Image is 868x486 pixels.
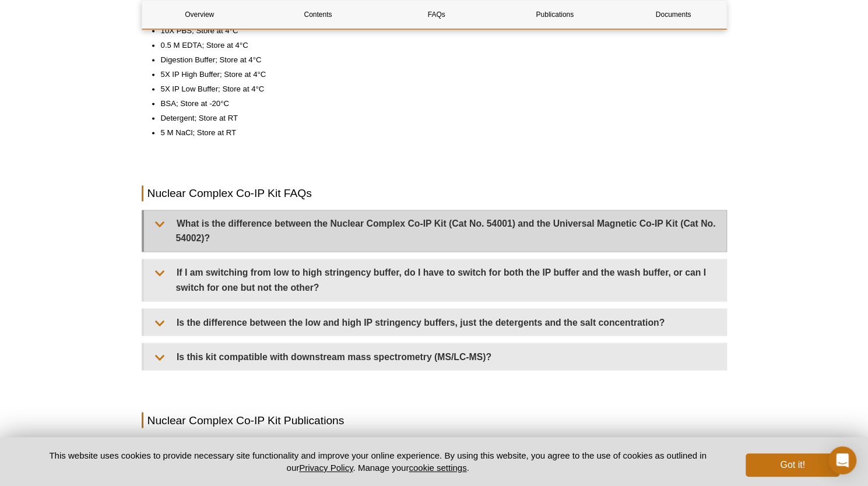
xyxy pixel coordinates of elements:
[746,453,839,477] button: Got it!
[161,54,715,66] li: Digestion Buffer; Store at 4°C
[409,463,466,473] button: cookie settings
[161,83,715,95] li: 5X IP Low Buffer; Store at 4°C
[142,436,727,448] p: Search our database of customer publications that have used our Nuclear Complex Co-IP Kit.
[161,98,715,110] li: BSA; Store at -20°C
[161,40,715,51] li: 0.5 M EDTA; Store at 4°C
[144,343,726,369] summary: Is this kit compatible with downstream mass spectrometry (MS/LC-MS)?
[299,463,353,473] a: Privacy Policy
[29,449,727,474] p: This website uses cookies to provide necessary site functionality and improve your online experie...
[142,1,257,29] a: Overview
[161,69,715,80] li: 5X IP High Buffer; Store at 4°C
[828,446,856,474] div: Open Intercom Messenger
[616,1,730,29] a: Documents
[144,309,726,335] summary: Is the difference between the low and high IP stringency buffers, just the detergents and the sal...
[497,1,612,29] a: Publications
[144,210,726,251] summary: What is the difference between the Nuclear Complex Co-IP Kit (Cat No. 54001) and the Universal Ma...
[161,127,715,139] li: 5 M NaCl; Store at RT
[161,25,715,37] li: 10X PBS; Store at 4°C
[142,412,727,428] h2: Nuclear Complex Co-IP Kit Publications
[144,259,726,300] summary: If I am switching from low to high stringency buffer, do I have to switch for both the IP buffer ...
[142,185,727,201] h2: Nuclear Complex Co-IP Kit FAQs
[379,1,494,29] a: FAQs
[261,1,375,29] a: Contents
[161,112,715,124] li: Detergent; Store at RT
